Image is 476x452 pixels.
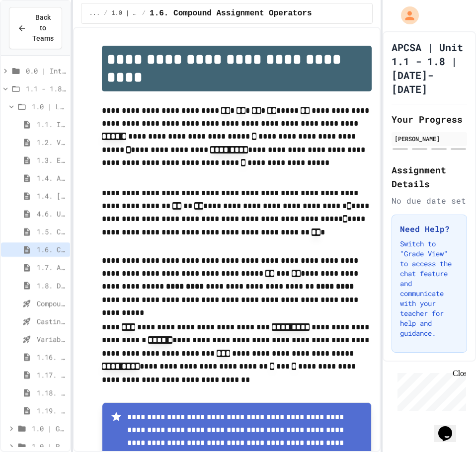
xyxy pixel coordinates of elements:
[392,195,467,207] div: No due date set
[32,423,66,434] span: 1.0 | Graded Labs
[392,163,467,191] h2: Assignment Details
[400,239,459,338] p: Switch to "Grade View" to access the chat feature and communicate with your teacher for help and ...
[26,83,66,94] span: 1.1 - 1.8 | Introduction to Java
[89,9,100,17] span: ...
[104,9,107,17] span: /
[37,405,66,416] span: 1.19. Multiple Choice Exercises for Unit 1a (1.1-1.6)
[37,280,66,291] span: 1.8. Documentation with Comments and Preconditions
[37,244,66,255] span: 1.6. Compound Assignment Operators
[37,173,66,183] span: 1.4. Assignment and Input
[9,7,62,49] button: Back to Teams
[32,12,54,44] span: Back to Teams
[392,112,467,126] h2: Your Progress
[4,4,69,63] div: Chat with us now!Close
[391,4,421,27] div: My Account
[400,223,459,235] h3: Need Help?
[37,209,66,219] span: 4.6. Using Text Files
[37,191,66,201] span: 1.4. [PERSON_NAME] and User Input
[37,262,66,273] span: 1.7. APIs and Libraries
[37,352,66,362] span: 1.16. Unit Summary 1a (1.1-1.6)
[392,40,467,96] h1: APCSA | Unit 1.1 - 1.8 | [DATE]-[DATE]
[32,101,66,112] span: 1.0 | Lessons and Notes
[37,119,66,130] span: 1.1. Introduction to Algorithms, Programming, and Compilers
[434,412,466,442] iframe: chat widget
[37,137,66,148] span: 1.2. Variables and Data Types
[37,334,66,344] span: Variables and Data Types - Quiz
[150,7,312,19] span: 1.6. Compound Assignment Operators
[32,441,66,452] span: 1.0 | Practice Labs
[37,387,66,398] span: 1.18. Coding Practice 1a (1.1-1.6)
[37,316,66,326] span: Casting and Ranges of variables - Quiz
[37,298,66,308] span: Compound assignment operators - Quiz
[111,9,138,17] span: 1.0 | Lessons and Notes
[37,155,66,165] span: 1.3. Expressions and Output [New]
[394,369,466,411] iframe: chat widget
[37,226,66,237] span: 1.5. Casting and Ranges of Values
[142,9,146,17] span: /
[395,134,464,143] div: [PERSON_NAME]
[26,66,66,76] span: 0.0 | Introduction to APCSA
[37,370,66,380] span: 1.17. Mixed Up Code Practice 1.1-1.6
